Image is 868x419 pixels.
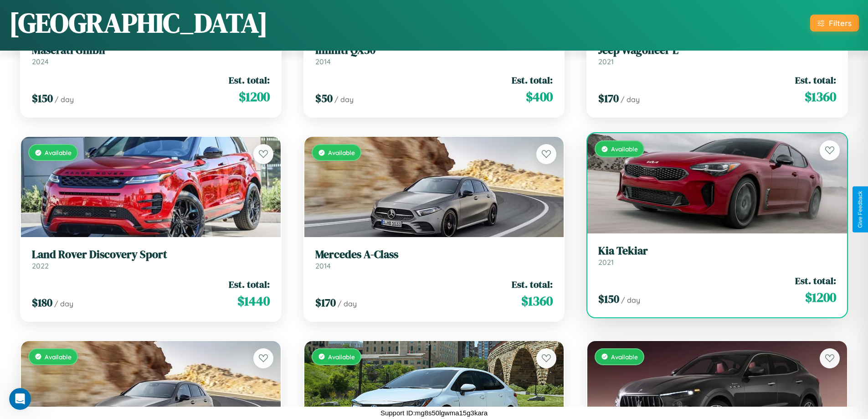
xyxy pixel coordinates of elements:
a: Land Rover Discovery Sport2022 [32,248,270,270]
h3: Land Rover Discovery Sport [32,248,270,261]
a: Mercedes A-Class2014 [315,248,553,270]
span: Est. total: [512,73,553,87]
span: $ 1200 [805,288,836,306]
span: Est. total: [512,278,553,291]
h1: [GEOGRAPHIC_DATA] [9,4,268,41]
span: $ 1440 [237,292,270,310]
p: Support ID: mg8s50lgwma15g3kara [380,407,488,419]
h3: Maserati Ghibli [32,44,270,57]
span: $ 400 [526,88,553,106]
span: 2022 [32,261,49,270]
span: Available [328,149,355,156]
div: Filters [829,18,852,28]
a: Infiniti QX502014 [315,44,553,66]
span: / day [55,95,74,104]
span: Available [328,353,355,361]
span: $ 150 [32,91,53,106]
a: Kia Tekiar2021 [598,244,836,267]
h3: Infiniti QX50 [315,44,553,57]
span: $ 1200 [239,88,270,106]
span: Available [45,353,72,361]
span: 2014 [315,261,331,270]
span: 2014 [315,57,331,66]
span: / day [621,295,640,305]
span: Est. total: [795,274,836,287]
button: Filters [810,15,859,31]
span: Available [611,145,638,153]
h3: Jeep Wagoneer L [598,44,836,57]
iframe: Intercom live chat [9,388,31,410]
a: Jeep Wagoneer L2021 [598,44,836,66]
span: Available [611,353,638,361]
span: / day [338,299,357,308]
h3: Mercedes A-Class [315,248,553,261]
span: $ 180 [32,295,52,310]
span: Available [45,149,72,156]
span: Est. total: [229,278,270,291]
span: / day [621,95,640,104]
span: 2024 [32,57,49,66]
span: / day [334,95,354,104]
span: $ 1360 [805,88,836,106]
span: 2021 [598,57,614,66]
span: Est. total: [795,73,836,87]
div: Give Feedback [857,191,863,228]
a: Maserati Ghibli2024 [32,44,270,66]
span: Est. total: [229,73,270,87]
span: $ 50 [315,91,333,106]
span: / day [54,299,73,308]
span: $ 170 [315,295,336,310]
h3: Kia Tekiar [598,244,836,258]
span: $ 1360 [521,292,553,310]
span: 2021 [598,258,614,267]
span: $ 170 [598,91,619,106]
span: $ 150 [598,291,619,306]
